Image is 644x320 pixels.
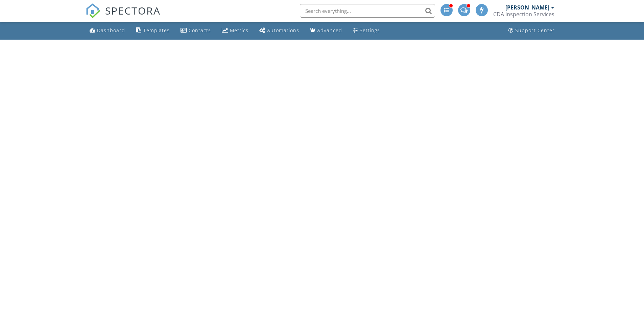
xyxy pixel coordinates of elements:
[506,24,557,37] a: Support Center
[133,24,172,37] a: Templates
[493,11,554,18] div: CDA Inspection Services
[257,24,302,37] a: Automations (Advanced)
[515,27,555,34] div: Support Center
[219,24,251,37] a: Metrics
[105,3,161,18] span: SPECTORA
[189,27,211,34] div: Contacts
[178,24,214,37] a: Contacts
[143,27,170,34] div: Templates
[360,27,380,34] div: Settings
[86,3,100,18] img: The Best Home Inspection Software - Spectora
[230,27,248,34] div: Metrics
[307,24,345,37] a: Advanced
[350,24,383,37] a: Settings
[267,27,299,34] div: Automations
[86,9,161,23] a: SPECTORA
[317,27,342,34] div: Advanced
[87,24,128,37] a: Dashboard
[97,27,125,34] div: Dashboard
[300,4,435,18] input: Search everything...
[505,4,549,11] div: [PERSON_NAME]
